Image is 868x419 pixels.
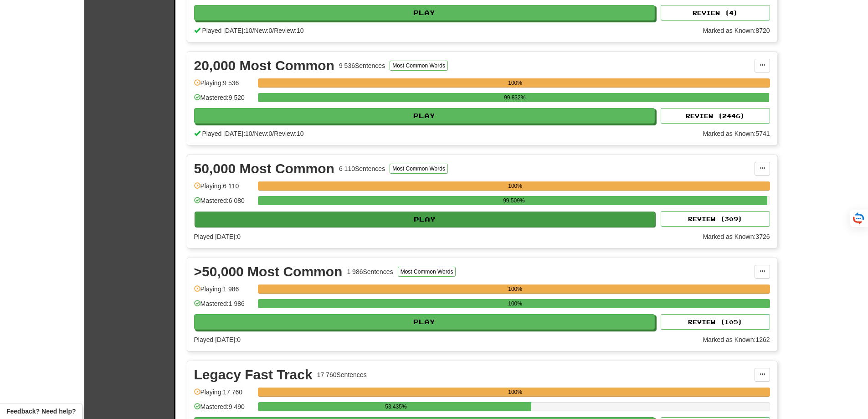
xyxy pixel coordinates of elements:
span: Played [DATE]: 0 [194,336,241,343]
button: Play [194,314,655,330]
span: Played [DATE]: 10 [202,130,252,137]
div: Marked as Known: 8720 [703,26,770,35]
div: 99.509% [261,196,767,205]
div: Legacy Fast Track [194,368,313,382]
button: Review (309) [661,211,770,227]
div: 50,000 Most Common [194,162,334,176]
div: 100% [261,181,770,191]
button: Most Common Words [398,267,456,277]
div: 99.832% [261,93,769,102]
div: Marked as Known: 1262 [703,335,770,344]
span: / [272,27,274,34]
span: Review: 10 [274,130,303,137]
button: Review (2446) [661,108,770,124]
div: Marked as Known: 5741 [703,129,770,138]
div: 9 536 Sentences [339,61,385,70]
button: Play [194,108,655,124]
button: Review (105) [661,314,770,330]
div: 53.435% [261,402,531,411]
div: Mastered: 9 520 [194,93,253,108]
button: Most Common Words [390,164,448,174]
div: Playing: 17 760 [194,388,253,403]
span: Open feedback widget [6,407,76,416]
div: 100% [261,285,770,294]
div: Mastered: 9 490 [194,402,253,417]
button: Play [194,5,655,21]
div: Marked as Known: 3726 [703,232,770,241]
div: 100% [261,299,770,308]
span: / [252,130,254,137]
div: 1 986 Sentences [347,267,393,276]
div: 17 760 Sentences [317,370,367,379]
span: / [272,130,274,137]
div: 100% [261,388,770,397]
button: Most Common Words [390,61,448,71]
div: Playing: 6 110 [194,181,253,197]
div: Mastered: 1 986 [194,299,253,314]
button: Play [195,212,656,227]
div: Mastered: 6 080 [194,196,253,211]
div: Playing: 1 986 [194,285,253,300]
span: Played [DATE]: 10 [202,27,252,34]
span: New: 0 [254,27,272,34]
button: Review (4) [661,5,770,21]
div: >50,000 Most Common [194,265,343,279]
div: 6 110 Sentences [339,164,385,173]
span: Review: 10 [274,27,303,34]
span: New: 0 [254,130,272,137]
span: Played [DATE]: 0 [194,233,241,240]
div: 100% [261,78,770,88]
div: 20,000 Most Common [194,59,334,72]
div: Playing: 9 536 [194,78,253,93]
span: / [252,27,254,34]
